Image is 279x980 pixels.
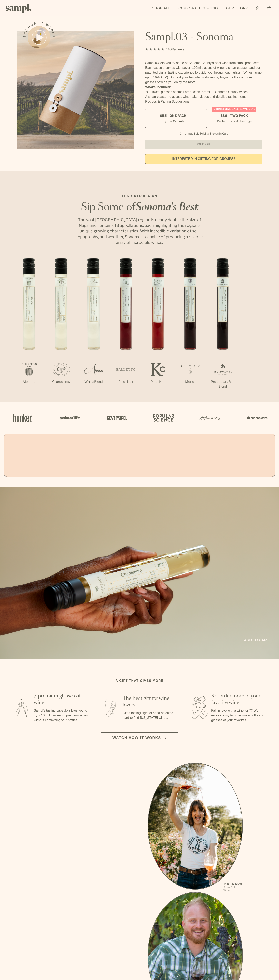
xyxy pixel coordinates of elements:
[145,60,262,85] div: Sampl.03 lets you try some of Sonoma County's best wine from small producers. Each capsule comes ...
[34,708,89,723] p: Sampl's tasting capsule allows you to try 7 100ml glasses of premium wines without committing to ...
[145,31,262,43] h1: Sampl.03 - Sonoma
[142,379,174,384] p: Pinot Noir
[123,711,177,720] p: Gift a tasting flight of hand-selected, hard-to-find [US_STATE] wines.
[224,4,250,13] a: Our Story
[150,4,172,13] a: Shop All
[198,409,222,426] img: Artboard_3_0b291449-6e8c-4d07-b2c2-3f3601a19cd1_x450.png
[160,114,187,118] span: $55 - One Pack
[166,47,172,51] span: 140
[217,119,252,123] small: Perfect For 2-4 Tastings
[75,202,204,212] h2: Sip Some of
[6,4,31,13] img: Sampl logo
[244,637,273,643] a: Add to cart
[13,379,45,384] p: Albarino
[211,693,266,706] h3: Re-order more of your favorite wine
[145,85,171,89] strong: What’s Included:
[77,379,110,384] p: White Blend
[223,882,243,892] p: [PERSON_NAME] Sutro, Sutro Wines
[174,379,206,384] p: Merlot
[178,132,230,136] li: Christmas Sale Pricing Shown In Cart
[45,379,77,384] p: Chardonnay
[17,31,134,149] img: Sampl.03 - Sonoma
[172,47,184,51] span: Reviews
[10,409,35,426] img: Artboard_1_c8cd28af-0030-4af1-819c-248e302c7f06_x450.png
[28,26,50,49] button: See how it works
[145,99,262,104] li: Recipes & Pairing Suggestions
[57,409,81,426] img: Artboard_6_04f9a106-072f-468a-bdd7-f11783b05722_x450.png
[101,732,178,743] button: Watch how it works
[145,140,262,149] button: Sold Out
[123,695,177,708] h3: The best gift for wine lovers
[135,202,198,212] em: Sonoma's Best
[110,379,142,384] p: Pinot Noir
[75,194,204,198] p: Featured Region
[145,90,262,94] li: 7x - 100ml glasses of small production, premium Sonoma County wines
[176,4,220,13] a: Corporate Gifting
[116,678,164,683] h2: A gift that gives more
[244,409,269,426] img: Artboard_7_5b34974b-f019-449e-91fb-745f8d0877ee_x450.png
[75,217,204,245] p: The vast [GEOGRAPHIC_DATA] region is nearly double the size of Napa and contains 18 appellations,...
[212,107,256,112] div: Christmas SALE! Save 20%
[221,114,248,118] span: $88 - Two Pack
[145,154,262,164] a: interested in gifting for groups?
[162,119,184,123] small: Try the Capsule
[145,47,184,52] div: 140Reviews
[151,409,175,426] img: Artboard_4_28b4d326-c26e-48f9-9c80-911f17d6414e_x450.png
[34,693,89,706] h3: 7 premium glasses of wine
[145,94,262,99] li: A smart coaster to access winemaker videos and detailed tasting notes.
[104,409,128,426] img: Artboard_5_7fdae55a-36fd-43f7-8bfd-f74a06a2878e_x450.png
[211,708,266,723] p: Fall in love with a wine, or 7? We make it easy to order more bottles or glasses of your favorites.
[206,379,239,389] p: Proprietary Red Blend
